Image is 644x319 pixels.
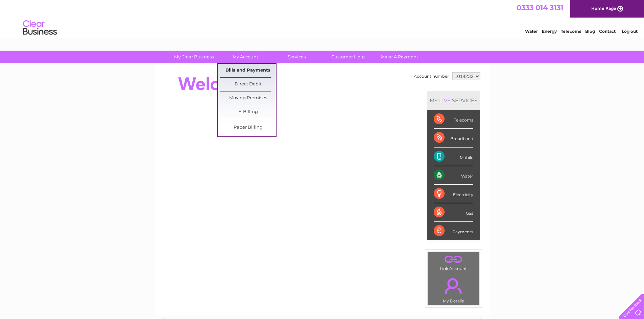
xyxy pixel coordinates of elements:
[429,254,478,265] a: .
[517,3,563,12] a: 0333 014 3131
[163,4,482,33] div: Clear Business is a trading name of Verastar Limited (registered in [GEOGRAPHIC_DATA] No. 3667643...
[434,222,473,240] div: Payments
[542,29,557,34] a: Energy
[599,29,616,34] a: Contact
[166,51,222,63] a: My Clear Business
[220,121,276,134] a: Paper Billing
[429,274,478,298] a: .
[525,29,538,34] a: Water
[269,51,325,63] a: Services
[427,91,480,110] div: MY SERVICES
[217,51,273,63] a: My Account
[427,272,480,305] td: My Details
[320,51,376,63] a: Customer Help
[561,29,581,34] a: Telecoms
[438,97,452,104] div: LIVE
[434,110,473,129] div: Telecoms
[434,203,473,222] div: Gas
[372,51,427,63] a: Make A Payment
[622,29,638,34] a: Log out
[220,78,276,91] a: Direct Debit
[220,105,276,119] a: E-Billing
[585,29,595,34] a: Blog
[412,71,451,82] td: Account number
[434,148,473,166] div: Mobile
[434,166,473,185] div: Water
[220,91,276,105] a: Moving Premises
[434,129,473,147] div: Broadband
[434,185,473,203] div: Electricity
[23,18,57,38] img: logo.png
[220,64,276,77] a: Bills and Payments
[427,251,480,273] td: Link Account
